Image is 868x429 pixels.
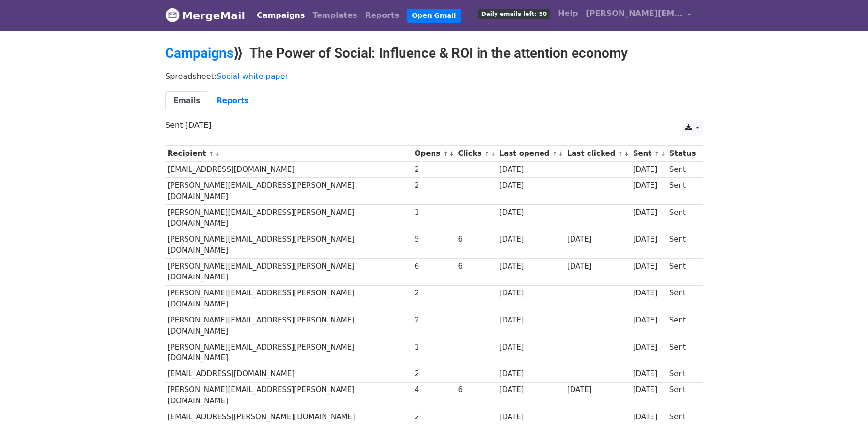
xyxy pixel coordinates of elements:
a: ↓ [490,150,496,157]
div: [DATE] [499,234,562,245]
td: [PERSON_NAME][EMAIL_ADDRESS][PERSON_NAME][DOMAIN_NAME] [165,204,412,231]
div: [DATE] [567,384,628,396]
a: Templates [309,6,361,25]
div: [DATE] [499,261,562,272]
div: 2 [415,368,453,380]
div: [DATE] [633,164,665,175]
span: [PERSON_NAME][EMAIL_ADDRESS][DOMAIN_NAME] [586,8,682,19]
td: [PERSON_NAME][EMAIL_ADDRESS][PERSON_NAME][DOMAIN_NAME] [165,259,412,286]
div: 4 [415,384,453,396]
div: 6 [458,261,495,272]
td: Sent [667,366,698,382]
a: Campaigns [165,45,233,61]
div: 5 [415,234,453,245]
span: Daily emails left: 50 [478,9,550,19]
th: Last opened [497,146,565,162]
a: Reports [361,6,403,25]
div: 2 [415,164,453,175]
a: ↑ [552,150,558,157]
a: ↓ [449,150,454,157]
a: Daily emails left: 50 [474,4,554,23]
h2: ⟫ The Power of Social: Influence & ROI in the attention economy [165,45,703,61]
td: Sent [667,204,698,231]
a: Emails [165,91,208,111]
th: Recipient [165,146,412,162]
td: [PERSON_NAME][EMAIL_ADDRESS][PERSON_NAME][DOMAIN_NAME] [165,231,412,259]
a: ↑ [209,150,214,157]
div: [DATE] [499,384,562,396]
div: [DATE] [499,164,562,175]
div: [DATE] [633,315,665,326]
td: [PERSON_NAME][EMAIL_ADDRESS][PERSON_NAME][DOMAIN_NAME] [165,339,412,366]
td: [PERSON_NAME][EMAIL_ADDRESS][PERSON_NAME][DOMAIN_NAME] [165,382,412,409]
a: ↑ [618,150,623,157]
a: Social white paper [217,72,288,81]
div: 6 [458,384,495,396]
a: ↓ [215,150,220,157]
a: ↑ [443,150,448,157]
div: 2 [415,288,453,299]
td: Sent [667,178,698,205]
div: [DATE] [633,288,665,299]
th: Clicks [456,146,497,162]
a: ↑ [484,150,490,157]
td: Sent [667,162,698,178]
a: Help [554,4,582,23]
a: Reports [208,91,257,111]
div: 1 [415,342,453,353]
p: Spreadsheet: [165,71,703,81]
a: Campaigns [253,6,309,25]
div: [DATE] [633,368,665,380]
div: [DATE] [633,180,665,191]
td: [EMAIL_ADDRESS][DOMAIN_NAME] [165,162,412,178]
td: Sent [667,382,698,409]
td: [PERSON_NAME][EMAIL_ADDRESS][PERSON_NAME][DOMAIN_NAME] [165,178,412,205]
td: Sent [667,312,698,339]
th: Opens [412,146,456,162]
div: [DATE] [499,207,562,218]
td: [PERSON_NAME][EMAIL_ADDRESS][PERSON_NAME][DOMAIN_NAME] [165,285,412,312]
div: [DATE] [499,288,562,299]
a: ↓ [558,150,564,157]
a: Open Gmail [407,9,461,23]
p: Sent [DATE] [165,120,703,130]
div: [DATE] [499,180,562,191]
div: 2 [415,180,453,191]
div: 6 [458,234,495,245]
div: [DATE] [633,207,665,218]
td: Sent [667,339,698,366]
th: Last clicked [565,146,631,162]
td: Sent [667,285,698,312]
div: [DATE] [499,315,562,326]
div: [DATE] [633,261,665,272]
div: 2 [415,412,453,423]
th: Status [667,146,698,162]
div: [DATE] [633,412,665,423]
div: 6 [415,261,453,272]
div: [DATE] [567,261,628,272]
div: [DATE] [499,342,562,353]
td: [EMAIL_ADDRESS][DOMAIN_NAME] [165,366,412,382]
div: 2 [415,315,453,326]
div: [DATE] [633,384,665,396]
td: Sent [667,231,698,259]
a: ↑ [654,150,660,157]
img: MergeMail logo [165,8,180,22]
div: [DATE] [633,342,665,353]
td: [EMAIL_ADDRESS][PERSON_NAME][DOMAIN_NAME] [165,409,412,425]
a: ↓ [660,150,666,157]
a: ↓ [624,150,629,157]
td: Sent [667,259,698,286]
th: Sent [631,146,667,162]
a: MergeMail [165,5,245,26]
div: [DATE] [499,412,562,423]
div: [DATE] [567,234,628,245]
div: [DATE] [499,368,562,380]
div: 1 [415,207,453,218]
td: Sent [667,409,698,425]
td: [PERSON_NAME][EMAIL_ADDRESS][PERSON_NAME][DOMAIN_NAME] [165,312,412,339]
a: [PERSON_NAME][EMAIL_ADDRESS][DOMAIN_NAME] [582,4,695,27]
div: [DATE] [633,234,665,245]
